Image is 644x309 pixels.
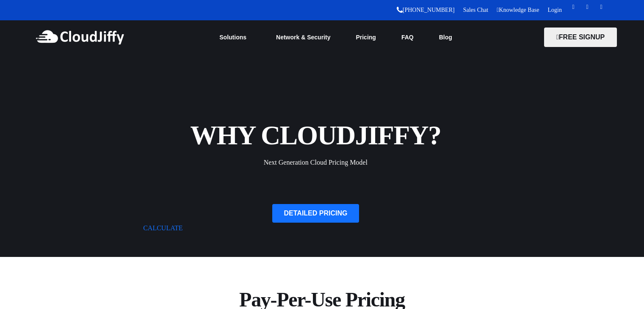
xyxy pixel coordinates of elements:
[548,7,562,13] a: Login
[497,7,539,13] a: Knowledge Base
[389,28,426,47] a: FAQ
[544,33,617,41] a: FREE SIGNUP
[463,7,489,13] a: Sales Chat
[272,204,359,223] a: DETAILED PRICING
[544,28,617,47] button: FREE SIGNUP
[397,7,455,13] a: [PHONE_NUMBER]
[343,28,388,47] a: Pricing
[284,210,348,217] span: DETAILED PRICING
[426,28,465,47] a: Blog
[207,28,263,47] a: Solutions
[159,157,473,168] p: Next Generation Cloud Pricing Model
[263,28,343,47] a: Network & Security
[159,118,473,153] h1: WHY CLOUDJIFFY?
[133,219,193,237] a: CALCULATE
